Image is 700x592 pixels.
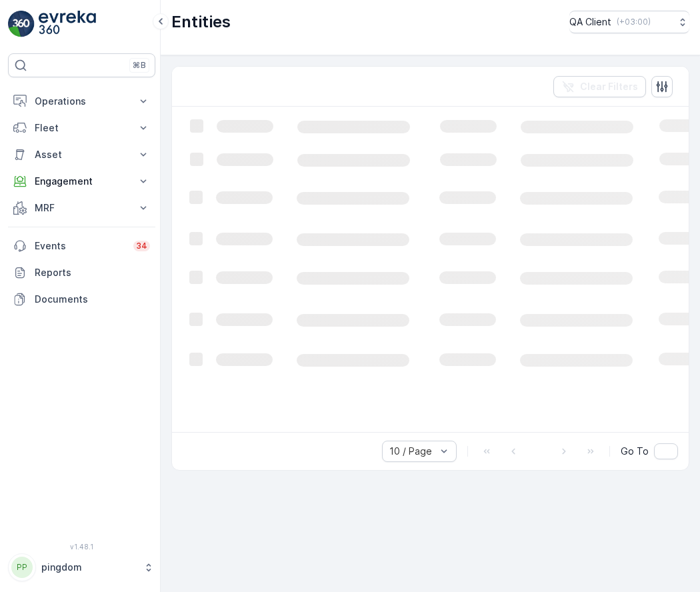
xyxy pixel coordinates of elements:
span: v 1.48.1 [8,543,155,551]
button: Clear Filters [553,76,646,97]
p: MRF [35,201,129,215]
p: Clear Filters [580,80,638,93]
p: Documents [35,293,150,306]
p: Events [35,239,125,253]
p: ⌘B [133,60,146,71]
button: Asset [8,141,155,168]
button: PPpingdom [8,553,155,581]
p: Asset [35,148,129,161]
p: ( +03:00 ) [617,17,651,27]
p: Reports [35,266,150,279]
img: logo [8,11,35,37]
button: Engagement [8,168,155,195]
p: Fleet [35,121,129,135]
p: pingdom [41,561,137,574]
p: 34 [136,241,147,251]
div: PP [11,557,33,578]
p: Entities [171,11,231,33]
a: Reports [8,259,155,286]
button: MRF [8,195,155,221]
button: Fleet [8,115,155,141]
img: logo_light-DOdMpM7g.png [39,11,96,37]
a: Events34 [8,233,155,259]
p: Operations [35,95,129,108]
p: QA Client [569,15,611,29]
p: Engagement [35,175,129,188]
span: Go To [621,445,649,458]
button: QA Client(+03:00) [569,11,689,33]
button: Operations [8,88,155,115]
a: Documents [8,286,155,313]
